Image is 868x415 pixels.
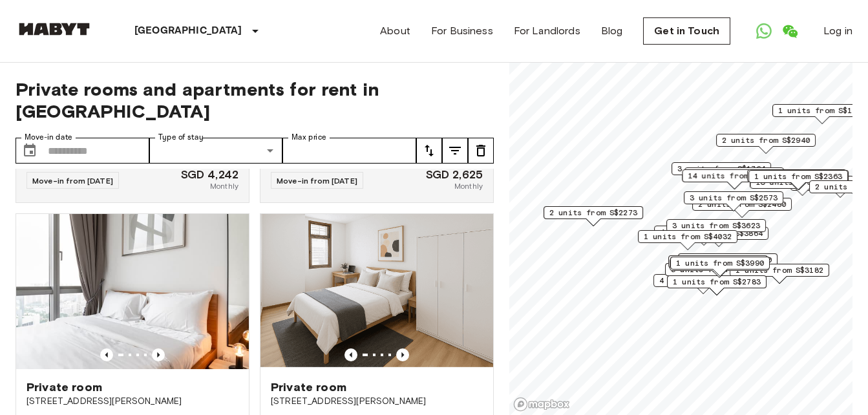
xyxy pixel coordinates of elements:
span: 3 units from S$3623 [672,220,760,231]
span: 4 units from S$2226 [660,226,748,238]
span: 3 units from S$3024 [690,168,778,180]
div: Map marker [654,226,754,246]
span: 1 units from S$1418 [778,105,866,116]
div: Map marker [672,162,771,182]
span: Monthly [210,180,238,192]
a: Mapbox logo [513,397,570,412]
p: [GEOGRAPHIC_DATA] [134,23,242,39]
span: Move-in from [DATE] [277,176,357,186]
span: 1 units from S$3990 [676,257,764,269]
button: Previous image [344,348,357,361]
button: tune [442,138,468,164]
span: 3 units from S$2573 [690,192,778,204]
a: Open WeChat [777,18,803,44]
span: Move-in from [DATE] [32,176,113,186]
div: Map marker [747,169,847,189]
span: 4 units from S$1680 [659,275,747,286]
img: Habyt [16,23,93,36]
div: Map marker [653,274,753,294]
div: Map marker [748,170,848,190]
div: Map marker [684,191,783,211]
span: Private rooms and apartments for rent in [GEOGRAPHIC_DATA] [16,78,494,122]
div: Map marker [682,169,786,189]
a: For Business [431,23,493,39]
button: tune [416,138,442,164]
span: [STREET_ADDRESS][PERSON_NAME] [26,395,238,408]
div: Map marker [716,134,816,154]
div: Map marker [684,167,784,187]
button: Previous image [152,348,165,361]
span: Private room [26,379,102,395]
div: Map marker [544,206,643,226]
span: 2 units from S$2273 [549,207,637,218]
span: 14 units from S$2348 [688,170,780,182]
span: Private room [271,379,346,395]
a: Blog [601,23,623,39]
button: Choose date [17,138,43,164]
img: Marketing picture of unit SG-01-001-019-02 [260,214,493,369]
div: Map marker [692,198,792,218]
div: Map marker [670,258,769,278]
div: Map marker [638,230,737,250]
img: Marketing picture of unit SG-01-113-001-05 [16,214,249,369]
label: Move-in date [25,132,72,143]
span: 2 units from S$2940 [722,134,810,146]
span: Monthly [454,180,483,192]
div: Map marker [666,219,766,239]
a: About [380,23,410,39]
span: SGD 4,242 [181,169,238,180]
div: Map marker [669,227,768,247]
div: Map marker [668,255,768,275]
div: Map marker [749,170,849,190]
label: Max price [291,132,326,143]
span: 3 units from S$1764 [677,163,765,175]
div: Map marker [670,257,770,277]
button: tune [468,138,494,164]
span: SGD 2,625 [426,169,483,180]
button: Previous image [100,348,113,361]
span: 1 units from S$3182 [736,264,823,276]
span: 2 units from S$2342 [674,256,762,268]
label: Type of stay [158,132,204,143]
div: Map marker [730,264,829,284]
div: Map marker [678,253,778,273]
a: For Landlords [514,23,580,39]
span: 1 units from S$3600 [684,254,772,266]
a: Get in Touch [643,17,730,45]
div: Map marker [667,275,767,295]
span: 1 units from S$4032 [644,231,732,242]
span: 2 units from S$2480 [698,198,786,210]
span: [STREET_ADDRESS][PERSON_NAME] [271,395,483,408]
a: Open WhatsApp [751,18,777,44]
div: Map marker [665,263,765,283]
button: Previous image [396,348,409,361]
span: 1 units from S$2783 [673,276,761,288]
a: Log in [823,23,852,39]
span: 1 units from S$2363 [754,171,842,182]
